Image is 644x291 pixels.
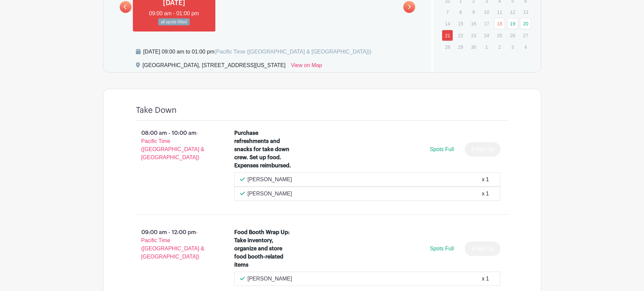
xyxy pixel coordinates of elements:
p: 14 [442,18,453,29]
p: 25 [494,30,505,41]
p: 17 [481,18,492,29]
div: Food Booth Wrap Up: Take inventory, organize and store food booth-related items [234,228,293,269]
p: 28 [442,42,453,52]
span: (Pacific Time ([GEOGRAPHIC_DATA] & [GEOGRAPHIC_DATA])) [214,49,372,55]
p: 26 [507,30,518,41]
p: 09:00 am - 12:00 pm [125,226,224,264]
p: 22 [455,30,466,41]
p: 4 [520,42,531,52]
div: Purchase refreshments and snacks for take down crew. Set up food. Expenses reimbursed. [234,129,293,170]
p: 08:00 am - 10:00 am [125,126,224,164]
div: [GEOGRAPHIC_DATA], [STREET_ADDRESS][US_STATE] [143,61,286,72]
p: 7 [442,7,453,17]
p: 27 [520,30,531,41]
div: x 1 [482,175,489,184]
a: 18 [494,18,505,29]
h4: Take Down [136,105,176,115]
p: 16 [468,18,479,29]
div: x 1 [482,275,489,283]
p: 2 [494,42,505,52]
a: 20 [520,18,531,29]
a: View on Map [291,61,322,72]
p: 15 [455,18,466,29]
p: 10 [481,7,492,17]
a: 21 [442,30,453,41]
p: 23 [468,30,479,41]
a: 19 [507,18,518,29]
p: [PERSON_NAME] [247,275,292,283]
div: x 1 [482,190,489,198]
p: [PERSON_NAME] [247,190,292,198]
span: Spots Full [430,146,454,152]
div: [DATE] 09:00 am to 01:00 pm [143,48,372,56]
p: 9 [468,7,479,17]
p: 30 [468,42,479,52]
p: 3 [507,42,518,52]
p: 8 [455,7,466,17]
p: [PERSON_NAME] [247,175,292,184]
p: 11 [494,7,505,17]
p: 13 [520,7,531,17]
p: 12 [507,7,518,17]
p: 24 [481,30,492,41]
span: Spots Full [430,246,454,251]
p: 1 [481,42,492,52]
p: 29 [455,42,466,52]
